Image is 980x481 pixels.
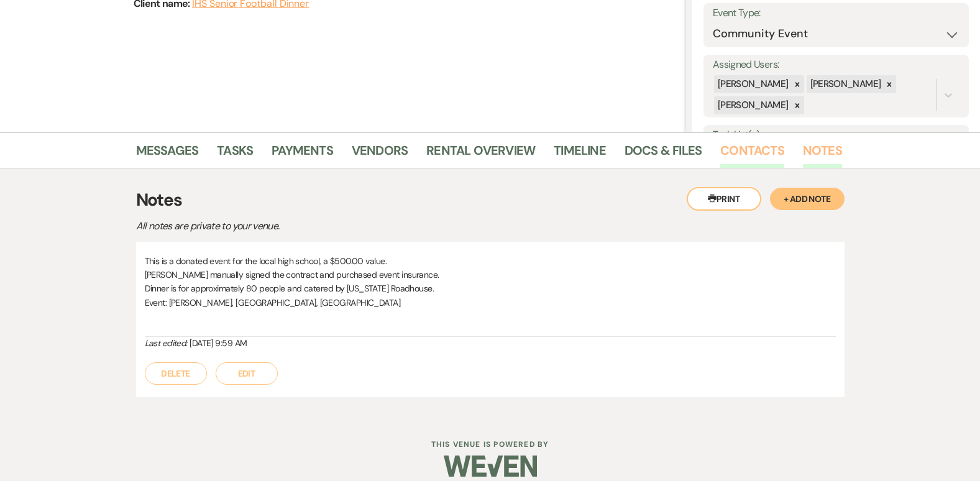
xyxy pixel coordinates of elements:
[272,140,333,168] a: Payments
[136,187,845,213] h3: Notes
[770,188,845,210] button: + Add Note
[216,362,278,385] button: Edit
[714,75,790,93] div: [PERSON_NAME]
[807,75,883,93] div: [PERSON_NAME]
[145,282,836,295] p: Dinner is for approximately 80 people and catered by [US_STATE] Roadhouse.
[625,140,702,168] a: Docs & Files
[136,218,571,234] p: All notes are private to your venue.
[145,337,188,349] i: Last edited:
[714,96,790,114] div: [PERSON_NAME]
[145,254,836,268] p: This is a donated event for the local high school, a $500.00 value.
[803,140,842,168] a: Notes
[687,187,761,211] button: Print
[136,140,199,168] a: Messages
[145,337,836,350] div: [DATE] 9:59 AM
[713,56,959,74] label: Assigned Users:
[145,268,836,282] p: [PERSON_NAME] manually signed the contract and purchased event insurance.
[145,362,207,385] button: Delete
[426,140,535,168] a: Rental Overview
[145,296,836,309] p: Event: [PERSON_NAME], [GEOGRAPHIC_DATA], [GEOGRAPHIC_DATA]
[554,140,606,168] a: Timeline
[713,4,959,22] label: Event Type:
[713,126,959,144] label: Task List(s):
[352,140,408,168] a: Vendors
[217,140,253,168] a: Tasks
[720,140,784,168] a: Contacts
